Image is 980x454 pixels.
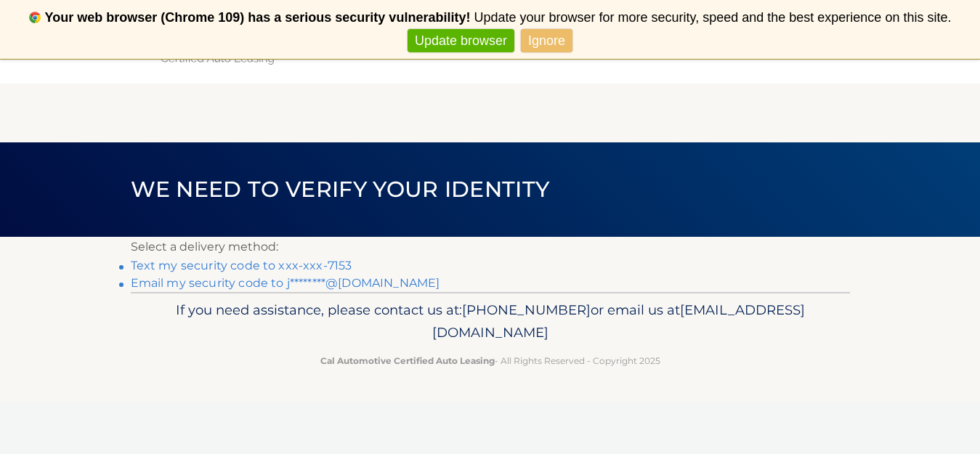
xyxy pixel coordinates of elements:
a: Text my security code to xxx-xxx-7153 [131,259,352,272]
p: - All Rights Reserved - Copyright 2025 [140,353,841,368]
a: Ignore [521,29,572,53]
span: We need to verify your identity [131,176,550,203]
p: If you need assistance, please contact us at: or email us at [140,299,841,345]
a: Update browser [408,29,514,53]
a: Email my security code to j********@[DOMAIN_NAME] [131,276,440,290]
p: Select a delivery method: [131,237,850,257]
b: Your web browser (Chrome 109) has a serious security vulnerability! [45,10,471,25]
strong: Cal Automotive Certified Auto Leasing [320,355,495,366]
span: [PHONE_NUMBER] [462,301,591,318]
span: Update your browser for more security, speed and the best experience on this site. [474,10,951,25]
